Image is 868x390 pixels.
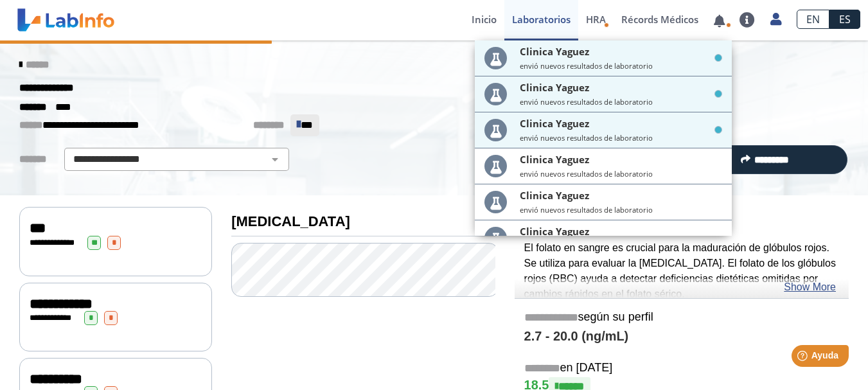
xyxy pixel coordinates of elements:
span: Clinica Yaguez [520,153,589,166]
a: ES [829,10,860,29]
iframe: Help widget launcher [754,340,854,376]
h5: según su perfil [524,310,839,325]
small: envió nuevos resultados de laboratorio [520,97,722,107]
p: El folato en sangre es crucial para la maduración de glóbulos rojos. Se utiliza para evaluar la [... [524,240,839,302]
a: EN [797,10,829,29]
h4: 2.7 - 20.0 (ng/mL) [524,329,839,344]
span: Clinica Yaguez [520,81,589,94]
span: Clinica Yaguez [520,225,589,238]
span: Clinica Yaguez [520,117,589,130]
span: Clinica Yaguez [520,45,589,58]
a: Show More [784,279,836,295]
small: envió nuevos resultados de laboratorio [520,169,722,179]
h5: en [DATE] [524,361,839,376]
b: [MEDICAL_DATA] [231,213,350,229]
span: HRA [586,13,606,26]
small: envió nuevos resultados de laboratorio [520,133,722,143]
small: envió nuevos resultados de laboratorio [520,61,722,71]
span: Clinica Yaguez [520,189,589,202]
small: envió nuevos resultados de laboratorio [520,205,722,215]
